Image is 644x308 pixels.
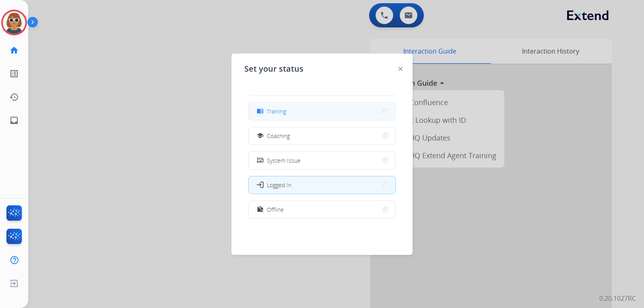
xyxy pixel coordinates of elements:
[267,156,301,165] span: System Issue
[256,181,264,189] mat-icon: login
[9,69,19,79] mat-icon: list_alt
[267,205,284,214] span: Offline
[249,103,395,120] button: Training
[249,127,395,145] button: Coaching
[267,132,290,140] span: Coaching
[267,181,291,189] span: Logged In
[249,152,395,169] button: System Issue
[249,201,395,218] button: Offline
[257,206,264,213] mat-icon: work_off
[9,45,19,55] mat-icon: home
[9,92,19,102] mat-icon: history
[3,11,25,34] img: avatar
[257,157,264,164] mat-icon: phonelink_off
[267,107,286,116] span: Training
[249,176,395,194] button: Logged In
[398,67,402,71] img: close-button
[244,63,303,74] span: Set your status
[599,294,636,303] p: 0.20.1027RC
[9,116,19,125] mat-icon: inbox
[257,132,264,139] mat-icon: school
[257,108,264,115] mat-icon: menu_book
